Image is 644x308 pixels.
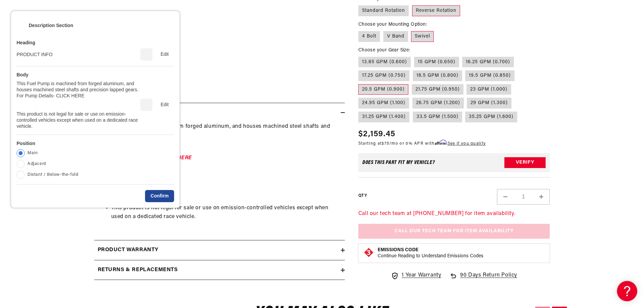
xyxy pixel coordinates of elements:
a: Call our tech team at [PHONE_NUMBER] for item availability. [358,211,515,217]
label: 16.25 GPM (0.700) [462,57,514,68]
label: 33.5 GPM (1.500) [413,112,462,122]
div: Position [17,140,35,146]
label: QTY [358,193,367,199]
div: Description Section [29,22,73,28]
label: 31.25 GPM (1.400) [358,112,409,122]
button: Emissions CodeContinue Reading to Understand Emissions Codes [378,247,483,260]
label: Reverse Rotation [412,6,460,17]
img: Emissions code [363,247,374,258]
a: 1 Year Warranty [391,271,441,280]
strong: Emissions Code [378,248,419,253]
legend: Choose your Gear Size: [358,47,411,54]
label: Distant / Below-the-fold [27,171,78,179]
div: < [17,21,23,30]
a: See if you qualify - Learn more about Affirm Financing (opens in modal) [448,142,486,146]
label: 13.85 GPM (0.600) [358,57,411,68]
a: CLICK HERE [159,155,192,161]
summary: Product warranty [94,240,345,260]
label: 4 Bolt [358,31,380,42]
div: PRODUCT INFO [17,51,52,57]
span: Affirm [435,140,447,145]
div: Confirm [145,190,174,202]
label: Main [27,149,38,157]
button: Load image 5 in gallery view [94,6,128,40]
label: 29 GPM (1.300) [467,98,511,109]
label: 15 GPM (0.650) [414,57,459,68]
strong: For Pump Details- [111,155,192,161]
summary: Product Info [94,103,345,123]
label: 21.75 GPM (0.950) [412,84,463,95]
div: Body [17,72,28,78]
div: This Fuel Pump is machined from forged aluminum, and houses machined steel shafts and precision l... [17,80,140,129]
label: 17.25 GPM (0.750) [358,71,409,81]
label: 24.95 GPM (1.100) [358,98,409,109]
label: 23 GPM (1.000) [467,84,511,95]
label: 20.5 GPM (0.900) [358,84,408,95]
span: $2,159.45 [358,128,396,140]
label: V Band [383,31,408,42]
div: This Fuel Pump is machined from forged aluminum, and houses machined steel shafts and precision l... [94,122,345,230]
label: 35.25 GPM (1.600) [465,112,517,122]
div: Delete [140,48,152,61]
p: Starting at /mo or 0% APR with . [358,140,486,147]
a: 90 Days Return Policy [449,271,517,287]
div: Does This part fit My vehicle? [362,160,435,166]
h2: Product warranty [98,246,159,255]
div: Heading [17,40,35,46]
span: 90 Days Return Policy [460,271,517,287]
label: Standard Rotation [358,6,409,17]
label: 26.75 GPM (1.200) [412,98,464,109]
p: Continue Reading to Understand Emissions Codes [378,254,483,260]
legend: Choose your Mounting Option: [358,21,428,28]
div: Delete [140,99,152,111]
label: 18.5 GPM (0.800) [413,71,462,81]
span: 1 Year Warranty [402,271,441,280]
div: Edit [155,99,174,111]
label: 19.5 GPM (0.850) [465,71,515,81]
span: $75 [382,142,389,146]
summary: Returns & replacements [94,260,345,280]
button: Verify [504,158,546,168]
div: Edit [155,48,174,61]
li: This product is not legal for sale or use on emission-controlled vehicles except when used on a d... [111,204,341,221]
label: Swivel [411,31,434,42]
h2: Returns & replacements [98,266,178,275]
label: Adjacent [27,160,46,168]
